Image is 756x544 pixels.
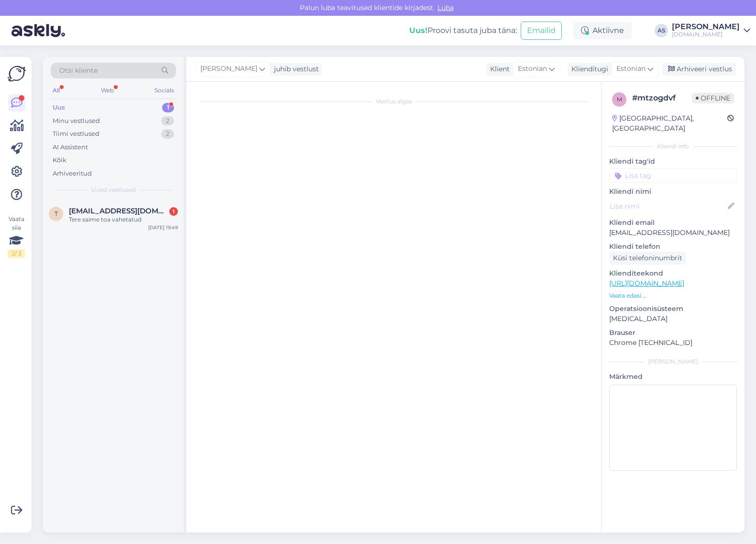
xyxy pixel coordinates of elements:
p: Vaata edasi ... [609,291,737,300]
p: Kliendi telefon [609,242,737,252]
div: Proovi tasuta juba täna: [409,25,517,36]
div: Klient [486,64,510,74]
div: Tiimi vestlused [53,129,99,139]
div: 2 [161,129,174,139]
span: Estonian [518,64,547,74]
div: [DOMAIN_NAME] [672,31,740,38]
p: Märkmed [609,372,737,382]
div: Minu vestlused [53,116,100,126]
div: Arhiveeri vestlus [662,63,736,76]
div: Vestlus algas [196,97,592,106]
span: t [55,210,58,217]
div: Kõik [53,155,66,165]
input: Lisa nimi [610,201,726,211]
div: juhib vestlust [270,64,319,74]
div: # mtzogdvf [632,92,692,104]
div: Socials [153,84,176,97]
span: Otsi kliente [59,66,98,76]
b: Uus! [409,26,427,35]
img: Askly Logo [8,65,26,83]
p: Klienditeekond [609,268,737,278]
div: Uus [53,103,65,112]
div: Küsi telefoninumbrit [609,252,686,265]
div: 2 [161,116,174,126]
p: [MEDICAL_DATA] [609,314,737,324]
div: Aktiivne [573,22,632,39]
div: Vaata siia [8,215,25,258]
div: [PERSON_NAME] [609,357,737,366]
span: Luba [435,3,457,12]
p: Chrome [TECHNICAL_ID] [609,338,737,348]
div: [PERSON_NAME] [672,23,740,31]
p: Kliendi tag'id [609,156,737,167]
span: Uued vestlused [91,186,136,194]
p: Operatsioonisüsteem [609,304,737,314]
div: All [51,84,62,97]
p: Kliendi nimi [609,187,737,197]
button: Emailid [521,22,562,40]
div: Web [99,84,116,97]
div: Arhiveeritud [53,169,92,178]
div: 2 / 3 [8,249,25,258]
div: AI Assistent [53,143,88,152]
input: Lisa tag [609,168,737,183]
div: 1 [162,103,174,112]
p: Brauser [609,328,737,338]
span: [PERSON_NAME] [200,64,257,74]
span: triinuerstu@gmail.com [69,207,168,215]
p: Kliendi email [609,218,737,228]
div: Tere saime toa vahetatud [69,215,178,224]
div: [DATE] 19:49 [148,224,178,231]
div: Klienditugi [568,64,608,74]
div: Kliendi info [609,142,737,151]
a: [URL][DOMAIN_NAME] [609,279,684,288]
span: m [617,96,622,103]
div: [GEOGRAPHIC_DATA], [GEOGRAPHIC_DATA] [612,113,727,133]
div: 1 [169,207,178,216]
div: AS [655,24,668,37]
span: Offline [692,93,734,103]
span: Estonian [616,64,646,74]
p: [EMAIL_ADDRESS][DOMAIN_NAME] [609,228,737,238]
a: [PERSON_NAME][DOMAIN_NAME] [672,23,750,38]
